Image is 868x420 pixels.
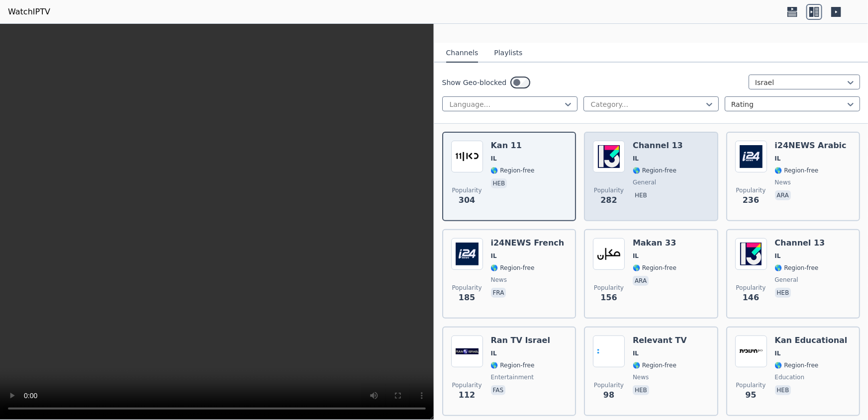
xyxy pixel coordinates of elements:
[603,389,614,401] span: 98
[491,178,507,188] p: heb
[736,186,766,194] span: Popularity
[593,141,625,172] img: Channel 13
[633,336,687,345] h6: Relevant TV
[491,252,497,260] span: IL
[491,349,497,357] span: IL
[491,155,497,163] span: IL
[491,361,535,369] span: 🌎 Region-free
[446,44,479,63] button: Channels
[775,141,847,151] h6: i24NEWS Arabic
[491,141,535,151] h6: Kan 11
[775,178,791,186] span: news
[633,361,676,369] span: 🌎 Region-free
[8,6,50,18] a: WatchIPTV
[491,385,506,395] p: fas
[743,194,759,206] span: 236
[491,167,535,174] span: 🌎 Region-free
[775,361,819,369] span: 🌎 Region-free
[775,276,798,284] span: general
[491,264,535,272] span: 🌎 Region-free
[452,186,482,194] span: Popularity
[775,336,848,345] h6: Kan Educational
[775,288,791,298] p: heb
[736,284,766,292] span: Popularity
[451,238,483,270] img: i24NEWS French
[633,276,649,286] p: ara
[775,373,805,381] span: education
[491,373,534,381] span: entertainment
[491,238,565,248] h6: i24NEWS French
[633,178,656,186] span: general
[736,381,766,389] span: Popularity
[491,288,506,298] p: fra
[633,190,649,200] p: heb
[600,292,617,304] span: 156
[594,381,624,389] span: Popularity
[452,381,482,389] span: Popularity
[633,264,676,272] span: 🌎 Region-free
[745,389,756,401] span: 95
[442,78,507,87] label: Show Geo-blocked
[775,190,791,200] p: ara
[735,336,767,367] img: Kan Educational
[633,238,676,248] h6: Makan 33
[775,349,781,357] span: IL
[491,336,550,345] h6: Ran TV Israel
[633,373,649,381] span: news
[491,276,507,284] span: news
[600,194,617,206] span: 282
[775,252,781,260] span: IL
[735,141,767,172] img: i24NEWS Arabic
[775,238,825,248] h6: Channel 13
[452,284,482,292] span: Popularity
[633,385,649,395] p: heb
[459,389,475,401] span: 112
[459,292,475,304] span: 185
[775,155,781,163] span: IL
[775,167,819,174] span: 🌎 Region-free
[593,238,625,270] img: Makan 33
[594,186,624,194] span: Popularity
[775,385,791,395] p: heb
[459,194,475,206] span: 304
[775,264,819,272] span: 🌎 Region-free
[735,238,767,270] img: Channel 13
[451,336,483,367] img: Ran TV Israel
[494,44,522,63] button: Playlists
[743,292,759,304] span: 146
[451,141,483,172] img: Kan 11
[593,336,625,367] img: Relevant TV
[633,252,639,260] span: IL
[594,284,624,292] span: Popularity
[633,155,639,163] span: IL
[633,349,639,357] span: IL
[633,141,683,151] h6: Channel 13
[633,167,676,174] span: 🌎 Region-free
